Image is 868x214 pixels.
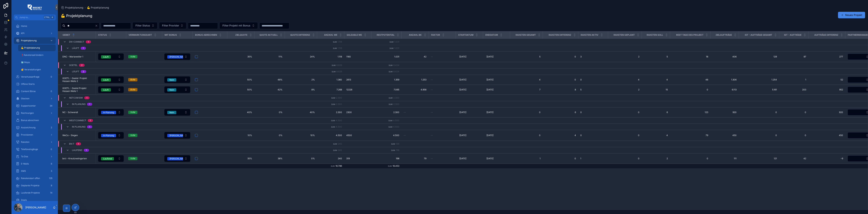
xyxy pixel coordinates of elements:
a: 123 [672,111,708,114]
div: 0 [49,75,54,79]
div: Nein [169,78,174,82]
a: 42 [404,55,426,58]
a: 920 [712,111,737,114]
span: 5.161 [741,88,777,91]
div: BVM [130,88,135,91]
span: Auszeichnung [21,126,35,129]
a: 0 [781,111,806,114]
a: 1.253 [404,78,426,81]
a: 6 [644,111,668,114]
span: 277 [810,55,843,58]
span: K [51,16,54,19]
a: 52 [810,78,843,81]
a: VVM [128,55,160,58]
span: 1.031 [373,55,399,58]
span: 6.113 [712,88,737,91]
a: 24% [287,55,315,58]
a: 4 [610,78,639,81]
a: 18 [672,55,708,58]
a: 35% [229,55,252,58]
a: 129 [741,55,777,58]
a: 2613 [346,78,369,81]
a: Select Button [164,109,190,116]
a: Select Button [164,132,190,139]
span: 🥳 Veranstaltungen [21,68,41,71]
span: Läuft [72,47,79,50]
div: VVM [130,111,135,114]
span: 40% [287,111,315,114]
a: 2.300 [319,111,342,114]
div: In Planung [103,111,114,114]
span: 4500 [346,134,352,137]
span: 48 [672,78,708,81]
span: [DATE] [459,78,466,81]
a: 0% [256,134,282,137]
span: -- [404,111,406,114]
span: WeCo - Siegen [62,134,78,137]
a: Neues Projekt [838,12,865,18]
a: [DATE] [485,87,508,93]
span: In Planung [72,103,86,106]
a: 0 [672,88,708,91]
span: 💪 Projektplanung [21,46,40,49]
div: Nein [169,111,174,114]
a: [DATE] [485,77,508,83]
a: 1.306 [712,78,737,81]
span: -- [431,111,433,114]
a: 7.268 [319,88,342,91]
a: 🥳 Veranstaltungen [18,66,56,73]
a: 1.360 [319,78,342,81]
span: DN-CONNECT [69,40,84,43]
button: Select Button [164,109,190,116]
span: Ctrl [44,16,50,19]
a: 2 [610,88,639,91]
span: 1160 [346,55,351,58]
a: 5 [512,55,541,58]
a: 0 [545,55,576,58]
a: 952 [810,88,843,91]
a: 10% [287,134,315,137]
span: [DATE] [486,88,493,91]
a: ❗️Raketensoll ändern [18,52,56,58]
div: Läuft [103,88,109,92]
a: Rechnungen [14,110,56,116]
a: 1 [781,78,806,81]
button: Select Button [98,53,124,60]
div: VVM [130,134,135,137]
a: 0 [741,111,777,114]
div: [PERSON_NAME] [169,55,187,59]
a: VVM [128,134,160,137]
a: 15 [644,88,668,91]
span: GOETL - Goetel Projekt Hessen Welle 2 [62,77,93,83]
span: [DATE] [486,78,493,81]
span: 12226 [346,88,352,91]
span: 0 [512,111,541,114]
div: In Planung [103,134,114,137]
a: [DATE] [458,109,481,115]
button: Select Button [132,22,158,29]
span: 3 [580,55,582,58]
a: [DATE] [485,54,508,60]
span: 10% [229,134,252,137]
span: Rechnungen [21,112,34,115]
div: 0 [49,89,54,94]
div: scrollable content [12,20,58,201]
div: [PERSON_NAME] [169,134,187,137]
a: 3 [580,55,606,58]
a: Select Button [98,86,124,93]
a: Offene Starts [14,81,56,87]
a: -- [431,55,454,58]
a: 2300 [346,111,369,114]
span: Content Börse [21,90,36,93]
span: 920 [810,111,843,114]
a: NC - Schwendi [62,111,93,114]
span: 1.118 [319,55,342,58]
